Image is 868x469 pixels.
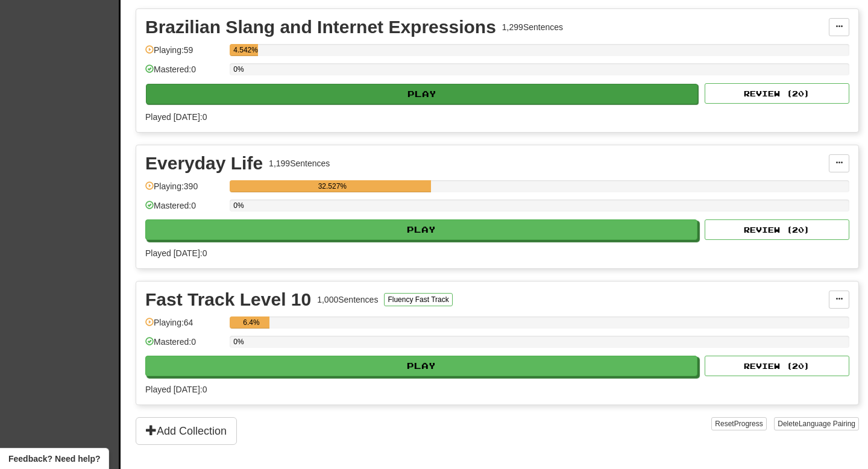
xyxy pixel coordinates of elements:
div: 1,299 Sentences [502,21,563,33]
div: Mastered: 0 [145,200,224,219]
span: Played [DATE]: 0 [145,112,207,122]
div: 4.542% [233,44,257,56]
span: Open feedback widget [8,453,100,465]
button: ResetProgress [711,417,766,430]
button: Review (20) [705,83,849,104]
button: DeleteLanguage Pairing [774,417,859,430]
div: 32.527% [233,180,431,192]
span: Played [DATE]: 0 [145,248,207,258]
button: Play [145,356,697,376]
div: Playing: 59 [145,44,224,64]
button: Add Collection [136,417,237,445]
div: 1,000 Sentences [317,294,378,306]
div: 1,199 Sentences [269,157,330,169]
div: 6.4% [233,316,269,329]
div: Playing: 390 [145,180,224,200]
button: Fluency Fast Track [384,293,452,306]
div: Mastered: 0 [145,336,224,356]
button: Review (20) [705,219,849,240]
div: Brazilian Slang and Internet Expressions [145,18,496,36]
div: Everyday Life [145,154,263,172]
span: Played [DATE]: 0 [145,385,207,394]
span: Language Pairing [799,420,855,428]
button: Review (20) [705,356,849,376]
button: Play [145,219,697,240]
span: Progress [734,420,763,428]
div: Mastered: 0 [145,63,224,83]
div: Fast Track Level 10 [145,291,311,309]
button: Play [146,84,698,104]
div: Playing: 64 [145,316,224,336]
